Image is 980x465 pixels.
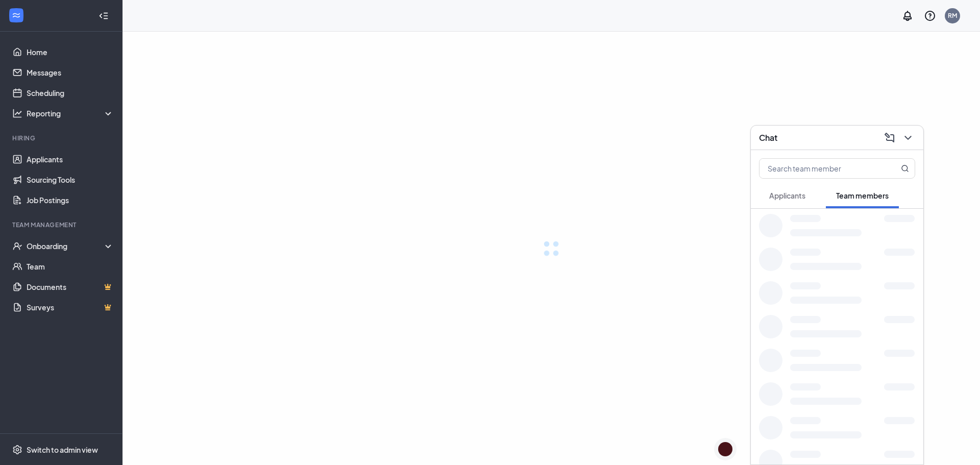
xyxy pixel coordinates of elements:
[759,132,777,143] h3: Chat
[12,221,112,229] div: Team Management
[27,62,114,83] a: Messages
[12,241,22,251] svg: UserCheck
[901,164,909,173] svg: MagnifyingGlass
[759,159,880,178] input: Search team member
[769,191,805,200] span: Applicants
[27,297,114,317] a: SurveysCrown
[899,130,915,146] button: ChevronDown
[27,108,114,118] div: Reporting
[27,256,114,277] a: Team
[884,132,896,144] svg: ComposeMessage
[948,11,957,20] div: RM
[902,132,914,144] svg: ChevronDown
[27,241,114,251] div: Onboarding
[27,445,98,455] div: Switch to admin view
[12,108,22,118] svg: Analysis
[11,10,21,20] svg: WorkstreamLogo
[880,130,897,146] button: ComposeMessage
[27,83,114,103] a: Scheduling
[901,10,914,22] svg: Notifications
[27,42,114,62] a: Home
[924,10,936,22] svg: QuestionInfo
[27,277,114,297] a: DocumentsCrown
[27,169,114,190] a: Sourcing Tools
[12,445,22,455] svg: Settings
[12,134,112,142] div: Hiring
[836,191,889,200] span: Team members
[99,11,109,21] svg: Collapse
[27,149,114,169] a: Applicants
[27,190,114,210] a: Job Postings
